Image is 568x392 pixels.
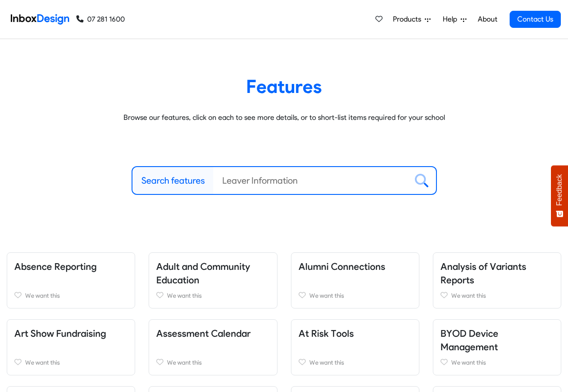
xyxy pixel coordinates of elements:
[25,359,60,366] span: We want this
[299,261,385,272] a: Alumni Connections
[551,165,568,226] button: Feedback - Show survey
[426,319,568,375] div: BYOD Device Management
[439,10,470,28] a: Help
[14,357,128,368] a: We want this
[142,319,284,375] div: Assessment Calendar
[451,292,486,299] span: We want this
[440,328,498,352] a: BYOD Device Management
[13,112,555,123] p: Browse our features, click on each to see more details, or to short-list items required for your ...
[443,14,461,25] span: Help
[156,328,251,339] a: Assessment Calendar
[142,252,284,308] div: Adult and Community Education
[555,174,564,206] span: Feedback
[309,292,344,299] span: We want this
[510,11,561,28] a: Contact Us
[76,14,125,25] a: 07 281 1600
[299,328,354,339] a: At Risk Tools
[309,359,344,366] span: We want this
[440,261,526,286] a: Analysis of Variants Reports
[299,357,412,368] a: We want this
[426,252,568,308] div: Analysis of Variants Reports
[213,167,408,194] input: Leaver Information
[284,252,426,308] div: Alumni Connections
[156,357,269,368] a: We want this
[156,290,269,301] a: We want this
[440,290,554,301] a: We want this
[299,290,412,301] a: We want this
[14,328,106,339] a: Art Show Fundraising
[389,10,434,28] a: Products
[475,10,500,28] a: About
[14,290,128,301] a: We want this
[25,292,60,299] span: We want this
[393,14,425,25] span: Products
[440,357,554,368] a: We want this
[156,261,250,286] a: Adult and Community Education
[167,292,202,299] span: We want this
[13,75,555,98] heading: Features
[451,359,486,366] span: We want this
[14,261,97,272] a: Absence Reporting
[167,359,202,366] span: We want this
[141,174,205,187] label: Search features
[284,319,426,375] div: At Risk Tools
